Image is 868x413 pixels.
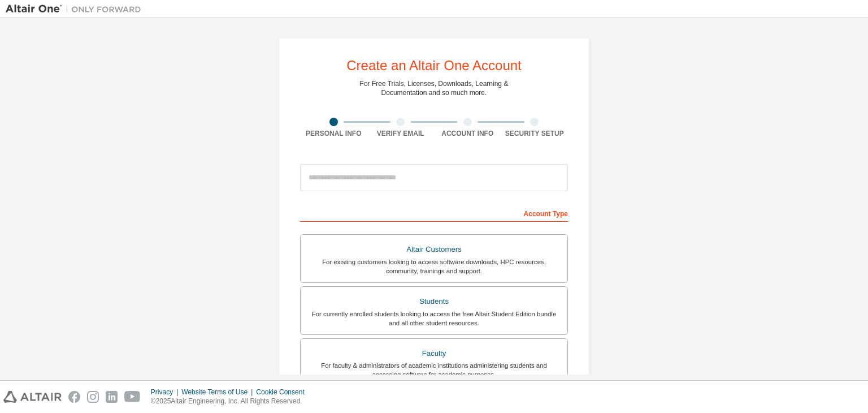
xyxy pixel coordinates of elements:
[87,391,99,403] img: instagram.svg
[106,391,118,403] img: linkedin.svg
[300,204,568,222] div: Account Type
[68,391,80,403] img: facebook.svg
[307,257,561,276] div: For existing customers looking to access software downloads, HPC resources, community, trainings ...
[151,397,311,406] p: © 2025 Altair Engineering, Inc. All Rights Reserved.
[307,361,561,379] div: For faculty & administrators of academic institutions administering students and accessing softwa...
[307,346,561,362] div: Faculty
[307,294,561,309] div: Students
[346,59,522,72] div: Create an Altair One Account
[181,388,256,397] div: Website Terms of Use
[307,242,561,257] div: Altair Customers
[256,388,311,397] div: Cookie Consent
[307,309,561,328] div: For currently enrolled students looking to access the free Altair Student Edition bundle and all ...
[151,388,181,397] div: Privacy
[360,79,509,97] div: For Free Trials, Licenses, Downloads, Learning & Documentation and so much more.
[6,3,147,15] img: Altair One
[434,129,501,138] div: Account Info
[124,391,141,403] img: youtube.svg
[300,129,367,138] div: Personal Info
[3,391,62,403] img: altair_logo.svg
[501,129,568,138] div: Security Setup
[367,129,435,138] div: Verify Email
